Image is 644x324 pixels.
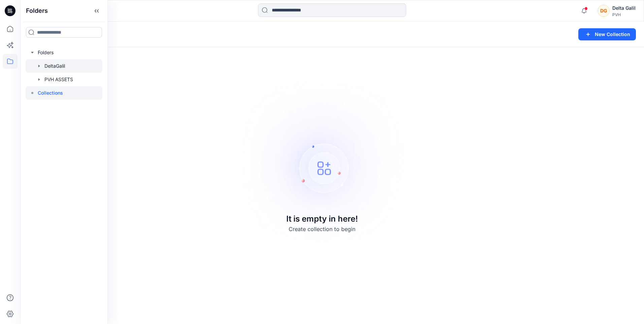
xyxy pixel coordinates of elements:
[598,5,610,17] div: DG
[38,89,63,97] p: Collections
[286,213,358,225] p: It is empty in here!
[612,12,636,17] div: PVH
[612,4,636,12] div: Delta Galil
[578,28,636,40] button: New Collection
[228,68,416,256] img: Empty collections page
[289,225,355,233] p: Create collection to begin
